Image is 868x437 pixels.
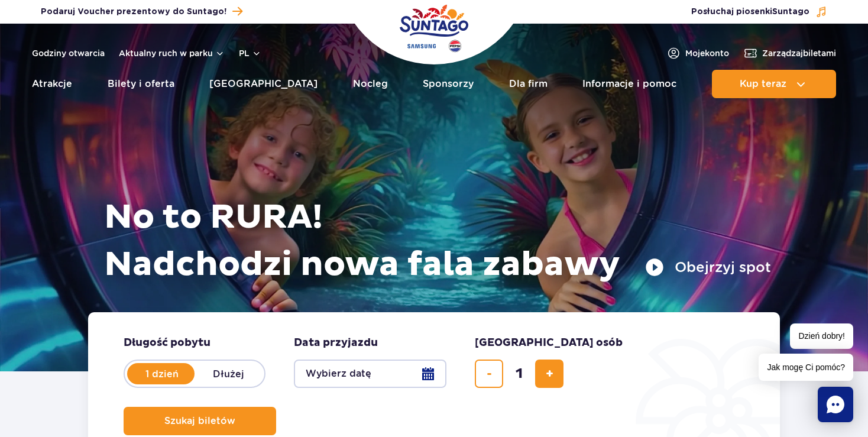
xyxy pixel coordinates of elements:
[740,79,786,89] span: Kup teraz
[195,361,262,386] label: Dłużej
[41,6,226,18] span: Podaruj Voucher prezentowy do Suntago!
[712,70,836,98] button: Kup teraz
[32,47,105,59] a: Godziny otwarcia
[104,194,771,289] h1: No to RURA! Nadchodzi nowa fala zabawy
[691,6,809,18] span: Posłuchaj piosenki
[423,70,474,98] a: Sponsorzy
[535,360,563,388] button: dodaj bilet
[124,336,210,350] span: Długość pobytu
[475,336,623,350] span: [GEOGRAPHIC_DATA] osób
[124,407,276,435] button: Szukaj biletów
[475,360,503,388] button: usuń bilet
[239,47,261,59] button: pl
[353,70,388,98] a: Nocleg
[790,323,853,349] span: Dzień dobry!
[294,336,378,350] span: Data przyjazdu
[645,258,771,277] button: Obejrzyj spot
[772,8,809,16] span: Suntago
[759,354,853,381] span: Jak mogę Ci pomóc?
[164,416,235,426] span: Szukaj biletów
[108,70,174,98] a: Bilety i oferta
[32,70,72,98] a: Atrakcje
[41,4,242,20] a: Podaruj Voucher prezentowy do Suntago!
[818,387,853,422] div: Chat
[119,48,225,58] button: Aktualny ruch w parku
[582,70,676,98] a: Informacje i pomoc
[509,70,548,98] a: Dla firm
[685,47,729,59] span: Moje konto
[128,361,196,386] label: 1 dzień
[691,6,827,18] button: Posłuchaj piosenkiSuntago
[743,46,836,60] a: Zarządzajbiletami
[762,47,836,59] span: Zarządzaj biletami
[209,70,318,98] a: [GEOGRAPHIC_DATA]
[666,46,729,60] a: Mojekonto
[294,360,446,388] button: Wybierz datę
[505,360,533,388] input: liczba biletów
